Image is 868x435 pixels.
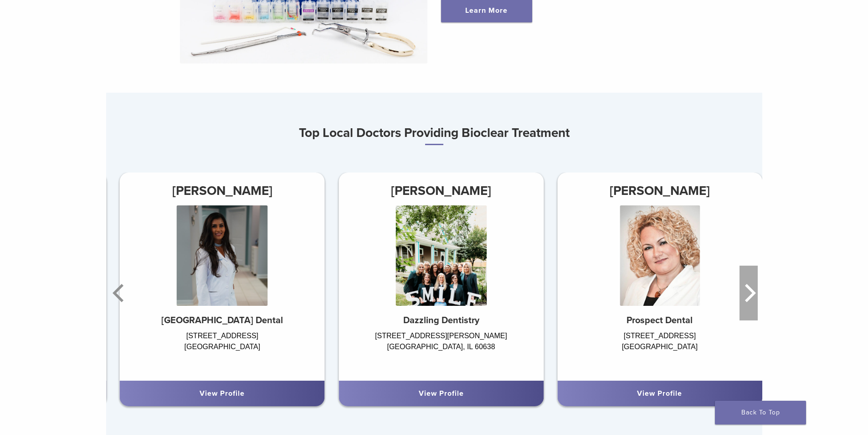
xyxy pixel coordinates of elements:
[715,401,806,425] a: Back To Top
[161,315,283,326] strong: [GEOGRAPHIC_DATA] Dental
[395,205,487,306] img: Dr. Margaret Radziszewski
[111,266,129,320] button: Previous
[106,122,762,145] h3: Top Local Doctors Providing Bioclear Treatment
[120,330,325,372] div: [STREET_ADDRESS] [GEOGRAPHIC_DATA]
[620,205,700,306] img: Dr. Kathy Pawlusiewicz
[200,389,245,398] a: View Profile
[177,205,268,306] img: Dr. Bhumika Patel
[557,180,762,202] h3: [PERSON_NAME]
[557,330,762,372] div: [STREET_ADDRESS] [GEOGRAPHIC_DATA]
[403,315,479,326] strong: Dazzling Dentistry
[637,389,682,398] a: View Profile
[120,180,325,202] h3: [PERSON_NAME]
[627,315,693,326] strong: Prospect Dental
[419,389,464,398] a: View Profile
[339,180,544,202] h3: [PERSON_NAME]
[339,330,544,372] div: [STREET_ADDRESS][PERSON_NAME] [GEOGRAPHIC_DATA], IL 60638
[740,266,758,320] button: Next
